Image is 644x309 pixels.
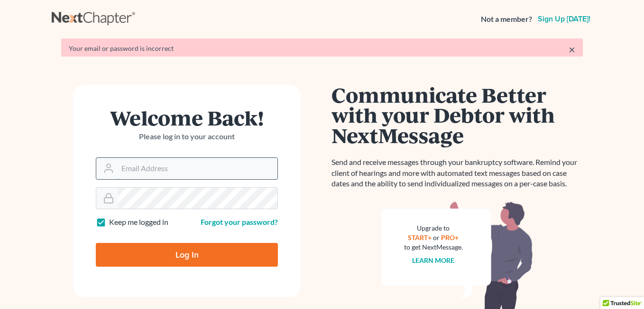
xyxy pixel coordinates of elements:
[408,233,432,241] a: START+
[118,158,277,179] input: Email Address
[404,242,463,252] div: to get NextMessage.
[96,131,278,142] p: Please log in to your account
[442,233,459,241] a: PRO+
[413,256,455,264] a: Learn more
[96,107,278,128] h1: Welcome Back!
[481,14,532,25] strong: Not a member?
[331,157,583,190] p: Send and receive messages through your bankruptcy software. Remind your client of hearings and mo...
[433,233,440,241] span: or
[536,15,592,23] a: Sign up [DATE]!
[404,223,463,233] div: Upgrade to
[96,243,278,267] input: Log In
[109,217,168,228] label: Keep me logged in
[331,85,583,145] h1: Communicate Better with your Debtor with NextMessage
[69,44,575,53] div: Your email or password is incorrect
[569,44,575,55] a: ×
[201,217,278,226] a: Forgot your password?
